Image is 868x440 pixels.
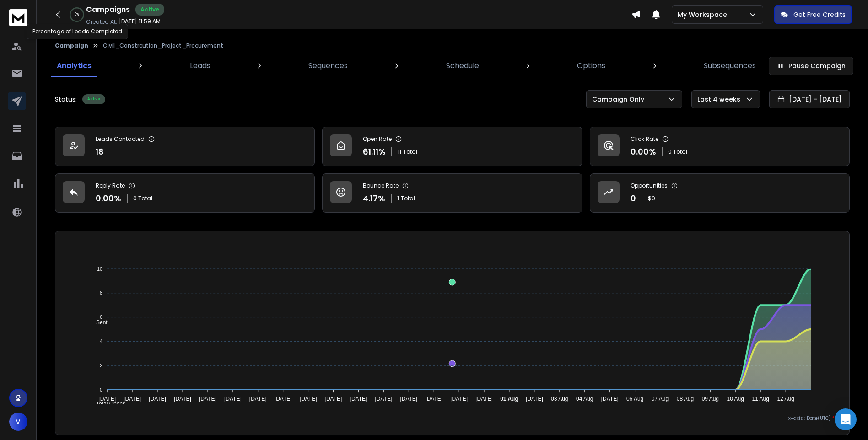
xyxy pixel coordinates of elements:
a: Leads Contacted18 [55,127,315,166]
button: Campaign [55,42,88,49]
span: Total [403,148,417,156]
tspan: [DATE] [375,396,392,402]
p: Reply Rate [96,182,125,189]
tspan: 4 [100,338,102,344]
tspan: [DATE] [275,396,292,402]
img: logo [9,9,27,26]
a: Reply Rate0.00%0 Total [55,173,315,213]
tspan: [DATE] [249,396,267,402]
div: Open Intercom Messenger [835,408,857,430]
tspan: [DATE] [124,396,141,402]
tspan: [DATE] [300,396,317,402]
div: Active [82,94,105,104]
a: Click Rate0.00%0 Total [590,127,850,166]
p: My Workspace [678,10,731,19]
a: Leads [184,55,216,77]
p: 0 % [75,12,79,17]
p: 0 Total [133,195,152,202]
p: Opportunities [631,182,668,189]
p: 0 [631,192,636,205]
p: Click Rate [631,135,658,143]
p: Leads [190,60,210,71]
p: Analytics [57,60,92,71]
span: 11 [398,148,401,156]
h1: Campaigns [86,4,130,15]
p: 18 [96,145,104,158]
a: Options [571,55,611,77]
button: V [9,413,27,431]
button: Pause Campaign [769,57,853,75]
p: 4.17 % [363,192,385,205]
tspan: [DATE] [526,396,543,402]
tspan: 08 Aug [677,396,694,402]
a: Schedule [441,55,485,77]
p: Status: [55,95,77,104]
tspan: [DATE] [199,396,216,402]
tspan: 6 [100,314,102,320]
a: Sequences [303,55,353,77]
tspan: [DATE] [425,396,442,402]
p: Schedule [446,60,479,71]
div: Percentage of Leads Completed [27,24,128,39]
button: Get Free Credits [774,5,852,24]
p: Last 4 weeks [697,95,744,104]
p: 0.00 % [631,145,656,158]
tspan: 10 Aug [727,396,744,402]
p: 0 Total [668,148,687,156]
tspan: [DATE] [149,396,166,402]
p: Sequences [308,60,348,71]
tspan: 11 Aug [752,396,769,402]
tspan: [DATE] [98,396,116,402]
a: Subsequences [698,55,761,77]
p: Options [577,60,605,71]
span: Total [401,195,415,202]
span: Sent [89,319,108,326]
tspan: 0 [100,387,102,392]
p: 0.00 % [96,192,121,205]
a: Open Rate61.11%11Total [322,127,582,166]
p: [DATE] 11:59 AM [119,18,161,25]
tspan: 07 Aug [652,396,669,402]
p: Campaign Only [592,95,648,104]
p: $ 0 [648,195,655,202]
span: 1 [397,195,399,202]
tspan: [DATE] [475,396,493,402]
a: Opportunities0$0 [590,173,850,213]
p: 61.11 % [363,145,386,158]
tspan: 12 Aug [777,396,794,402]
tspan: [DATE] [400,396,417,402]
tspan: 03 Aug [551,396,568,402]
tspan: [DATE] [450,396,468,402]
p: Leads Contacted [96,135,145,143]
a: Bounce Rate4.17%1Total [322,173,582,213]
p: x-axis : Date(UTC) [70,415,835,422]
p: Bounce Rate [363,182,399,189]
a: Analytics [51,55,97,77]
tspan: 8 [100,290,102,296]
tspan: [DATE] [174,396,191,402]
tspan: [DATE] [224,396,242,402]
tspan: [DATE] [350,396,367,402]
p: Get Free Credits [793,10,846,19]
tspan: 04 Aug [576,396,593,402]
div: Active [135,4,164,16]
p: Civil_Constrcution_Project_Procurement [103,42,223,49]
tspan: [DATE] [325,396,342,402]
tspan: [DATE] [601,396,619,402]
tspan: 06 Aug [626,396,643,402]
p: Open Rate [363,135,392,143]
tspan: 09 Aug [702,396,719,402]
span: Total Opens [89,401,125,407]
tspan: 10 [97,266,102,272]
button: [DATE] - [DATE] [769,90,850,108]
p: Subsequences [704,60,756,71]
p: Created At: [86,18,117,26]
tspan: 2 [100,363,102,368]
tspan: 01 Aug [500,396,518,402]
